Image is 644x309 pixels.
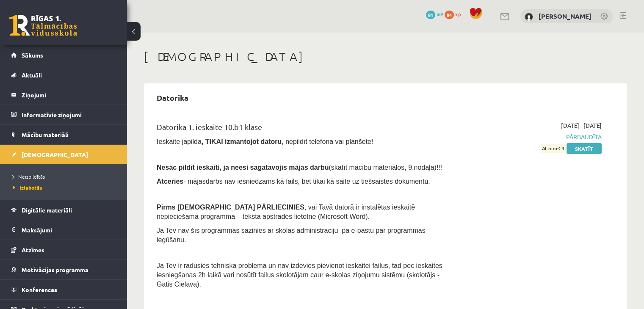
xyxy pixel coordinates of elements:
span: - mājasdarbs nav iesniedzams kā fails, bet tikai kā saite uz tiešsaistes dokumentu. [157,178,430,185]
legend: Ziņojumi [22,85,116,105]
span: Konferences [22,286,57,293]
legend: Informatīvie ziņojumi [22,105,116,124]
a: 81 mP [426,11,443,17]
h2: Datorika [148,88,197,108]
a: Neizpildītās [13,173,119,180]
a: Skatīt [567,143,602,154]
span: Ja Tev nav šīs programmas sazinies ar skolas administrāciju pa e-pastu par programmas iegūšanu. [157,227,426,243]
legend: Maksājumi [22,220,116,240]
a: Informatīvie ziņojumi [11,105,116,124]
a: Konferences [11,280,116,299]
a: [DEMOGRAPHIC_DATA] [11,145,116,164]
span: Pārbaudīta [462,132,602,141]
a: Rīgas 1. Tālmācības vidusskola [9,15,77,36]
div: Datorika 1. ieskaite 10.b1 klase [157,121,449,137]
span: Nesāc pildīt ieskaiti, ja neesi sagatavojis mājas darbu [157,164,329,171]
span: Aktuāli [22,71,42,79]
span: 81 [426,11,435,19]
img: Raivo Jurciks [525,13,533,21]
span: [DATE] - [DATE] [561,121,602,130]
span: Ja Tev ir radusies tehniska problēma un nav izdevies pievienot ieskaitei failus, tad pēc ieskaite... [157,262,442,288]
b: Atceries [157,178,183,185]
span: [DEMOGRAPHIC_DATA] [22,151,88,158]
span: 84 [445,11,454,19]
a: Ziņojumi [11,85,116,105]
a: Digitālie materiāli [11,200,116,220]
span: Atzīmes [22,246,44,254]
a: Motivācijas programma [11,260,116,279]
span: Motivācijas programma [22,266,88,273]
span: Digitālie materiāli [22,206,72,214]
span: Neizpildītās [13,173,45,180]
span: mP [437,11,443,17]
a: Izlabotās [13,184,119,191]
span: xp [455,11,461,17]
span: Ieskaite jāpilda , nepildīt telefonā vai planšetē! [157,138,373,145]
span: Pirms [DEMOGRAPHIC_DATA] PĀRLIECINIES [157,204,304,211]
b: , TIKAI izmantojot datoru [202,138,282,145]
span: Izlabotās [13,184,42,191]
span: Sākums [22,51,43,59]
a: Aktuāli [11,65,116,85]
a: Atzīmes [11,240,116,259]
a: Mācību materiāli [11,125,116,144]
a: Maksājumi [11,220,116,240]
span: Mācību materiāli [22,131,69,138]
span: (skatīt mācību materiālos, 9.nodaļa)!!! [329,164,442,171]
a: [PERSON_NAME] [539,12,591,20]
a: 84 xp [445,11,465,17]
span: , vai Tavā datorā ir instalētas ieskaitē nepieciešamā programma – teksta apstrādes lietotne (Micr... [157,204,415,220]
span: Atzīme: 9 [541,144,565,153]
h1: [DEMOGRAPHIC_DATA] [144,50,627,64]
a: Sākums [11,45,116,65]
